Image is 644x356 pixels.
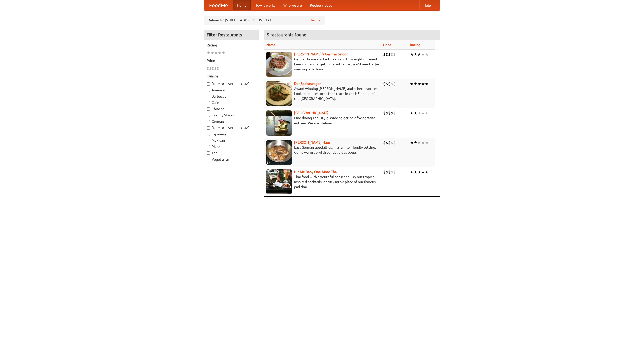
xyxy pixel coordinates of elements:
li: $ [386,169,388,175]
li: ★ [222,50,225,56]
li: ★ [425,110,429,116]
p: East German specialties, in a family-friendly setting. Come warm up with our delicious soups. [266,145,379,155]
label: American [207,88,256,93]
label: Cafe [207,100,256,105]
li: ★ [425,169,429,175]
li: $ [388,169,391,175]
li: $ [391,140,393,145]
li: ★ [410,81,414,87]
li: ★ [414,169,417,175]
p: Award-winning [PERSON_NAME] and other favorites. Look for our restored food truck in the NE corne... [266,86,379,101]
input: [DEMOGRAPHIC_DATA] [207,82,210,86]
li: ★ [425,140,429,145]
li: ★ [421,140,425,145]
li: $ [214,66,217,71]
a: Der Speisewagen [294,82,321,86]
a: How it works [251,0,279,10]
label: Czech / Slovak [207,113,256,118]
li: $ [383,52,386,57]
li: $ [217,66,219,71]
input: Chinese [207,107,210,111]
li: $ [393,140,396,145]
a: Recipe videos [306,0,336,10]
a: FoodMe [204,0,233,10]
li: ★ [414,110,417,116]
a: [PERSON_NAME]'s German Saloon [294,52,348,56]
li: $ [391,52,393,57]
li: $ [393,110,396,116]
label: [DEMOGRAPHIC_DATA] [207,81,256,86]
input: Barbecue [207,95,210,98]
a: Home [233,0,251,10]
input: Pizza [207,145,210,148]
input: German [207,120,210,123]
li: ★ [410,140,414,145]
li: $ [391,81,393,87]
p: Thai food with a youthful bar scene. Try our tropical inspired cocktails, or tuck into a plate of... [266,174,379,189]
img: esthers.jpg [266,52,292,77]
li: ★ [417,52,421,57]
li: $ [383,110,386,116]
p: Fine dining Thai-style. Wide selection of vegetarian entrées. We also deliver. [266,115,379,126]
label: Thai [207,150,256,155]
input: Japanese [207,133,210,136]
label: Pizza [207,144,256,149]
input: Czech / Slovak [207,114,210,117]
li: ★ [207,50,210,56]
a: Help [419,0,435,10]
li: ★ [214,50,218,56]
li: ★ [414,81,417,87]
a: Name [266,43,276,47]
li: $ [393,81,396,87]
img: babythai.jpg [266,169,292,194]
img: speisewagen.jpg [266,81,292,106]
li: $ [386,140,388,145]
li: ★ [410,110,414,116]
li: $ [386,81,388,87]
li: $ [388,110,391,116]
input: Thai [207,151,210,155]
li: ★ [421,169,425,175]
li: $ [209,66,212,71]
li: ★ [417,110,421,116]
li: $ [391,110,393,116]
a: Hit Me Baby One More Thai [294,170,338,174]
a: [GEOGRAPHIC_DATA] [294,111,329,115]
input: Vegetarian [207,158,210,161]
li: ★ [410,52,414,57]
li: ★ [425,81,429,87]
li: $ [393,52,396,57]
li: ★ [417,81,421,87]
li: ★ [410,169,414,175]
li: ★ [425,52,429,57]
li: $ [383,81,386,87]
label: [DEMOGRAPHIC_DATA] [207,125,256,130]
label: Mexican [207,138,256,143]
li: $ [212,66,214,71]
li: ★ [414,140,417,145]
h5: Cuisine [207,74,256,79]
li: $ [386,52,388,57]
li: ★ [417,169,421,175]
h5: Price [207,58,256,63]
label: German [207,119,256,124]
li: $ [388,140,391,145]
input: Mexican [207,139,210,142]
a: Price [383,43,391,47]
label: Barbecue [207,94,256,99]
img: kohlhaus.jpg [266,140,292,165]
a: Change [309,18,321,23]
a: [PERSON_NAME] Haus [294,140,330,144]
ng-pluralize: 5 restaurants found! [267,32,308,37]
input: Cafe [207,101,210,104]
li: ★ [417,140,421,145]
li: $ [393,169,396,175]
li: ★ [421,110,425,116]
li: $ [388,81,391,87]
li: $ [391,169,393,175]
h5: Rating [207,43,256,48]
label: Japanese [207,132,256,137]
